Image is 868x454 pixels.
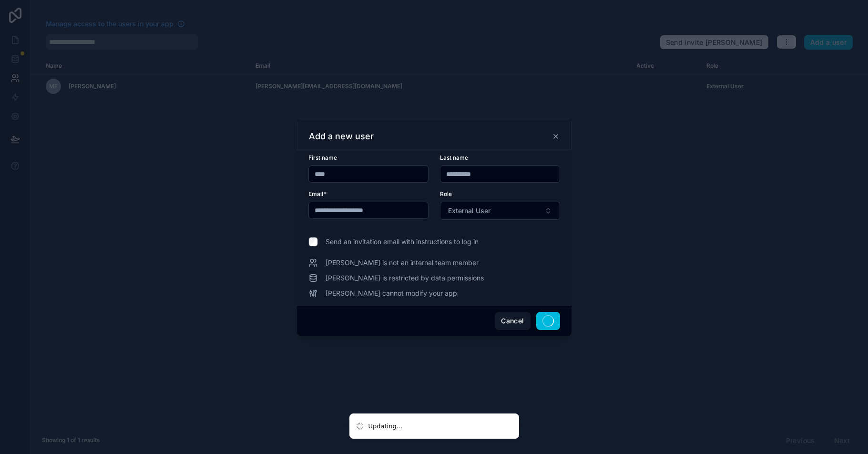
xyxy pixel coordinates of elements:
h3: Add a new user [309,131,374,142]
span: Role [440,190,452,197]
span: [PERSON_NAME] cannot modify your app [326,289,457,298]
button: Select Button [440,202,560,220]
span: Send an invitation email with instructions to log in [326,237,479,247]
span: Last name [440,154,468,161]
div: Updating... [368,422,403,431]
span: [PERSON_NAME] is restricted by data permissions [326,273,484,283]
span: First name [308,154,337,161]
input: Send an invitation email with instructions to log in [308,237,318,247]
button: Cancel [495,312,530,330]
span: Email [308,190,323,197]
span: External User [448,206,490,216]
span: [PERSON_NAME] is not an internal team member [326,258,479,268]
